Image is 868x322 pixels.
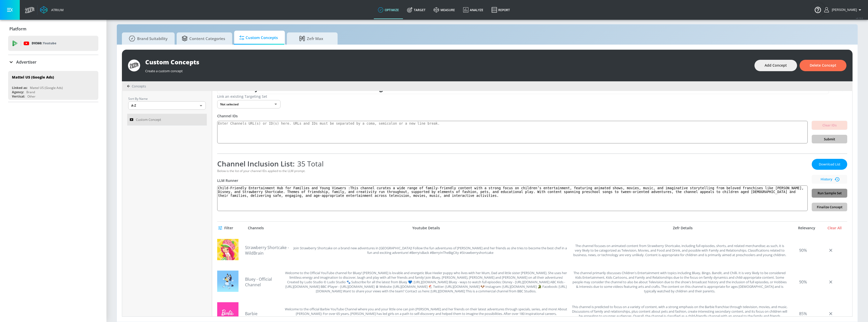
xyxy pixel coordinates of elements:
p: Sort By Name [128,96,206,101]
div: Welcome to the Official YouTube channel for Bluey! Bluey is lovable and energetic Blue Heeler pup... [283,269,569,295]
p: Youtube [43,41,56,46]
div: Channel Inclusion List: [217,159,808,168]
div: LLM Runner [217,178,808,183]
a: Target [403,1,430,19]
button: Clear IDs [812,121,847,130]
button: Filter [217,223,235,233]
a: measure [430,1,459,19]
div: Channel IDs [217,113,847,118]
textarea: Child-Friendly Entertainment Hub for Families and Young Viewers :This channel curates a wide rang... [217,185,808,211]
p: DV360: [32,41,56,46]
span: Delete Concept [810,62,836,69]
div: Not selected [217,100,281,108]
a: Strawberry Shortcake - WildBrain [245,245,289,256]
div: Below is the list of your channel IDs applied to the LLM prompt. [217,169,808,173]
div: 90% [790,269,816,295]
div: Other [27,94,35,99]
span: Concepts [132,84,146,88]
span: Filter [219,225,233,231]
span: Content Categories [182,32,225,45]
div: 90% [790,237,816,263]
div: Relevancy [794,226,819,230]
div: Clear All [822,226,847,230]
div: Channels [248,226,264,230]
span: Custom Concept [136,117,161,123]
div: Mattel US (Google Ads)Linked as:Mattel US (Google Ads)Agency:BrandVertical:Other [8,71,98,100]
span: Run Sample Set [816,190,843,196]
span: 35 Total [295,159,324,168]
div: Vertical: [12,94,25,99]
div: Advertiser [8,55,98,69]
span: Brand Suitability [127,32,168,45]
div: The channel primarily discusses Children's Entertainment with topics including Bluey, Bingo, Band... [572,269,788,295]
span: Custom Concepts [239,32,278,44]
div: Agency: [12,90,24,94]
a: Analyze [459,1,487,19]
div: Concepts [127,84,146,88]
div: Link an existing Targeting Set [217,94,847,99]
p: Platform [9,26,26,32]
button: Add Concept [754,60,797,71]
div: Join Strawberry Shortcake on a brand new adventures in Big Apple City! Follow the fun adventures ... [292,237,569,263]
span: Add Concept [765,62,787,69]
a: Barbie [245,311,281,316]
span: login as: justin.nim@zefr.com [830,8,857,12]
a: Report [487,1,514,19]
button: Delete Concept [800,60,846,71]
span: Clear IDs [816,122,843,128]
div: Platform [8,22,98,36]
div: Custom Concepts [145,58,749,66]
div: Mattel US (Google Ads) [12,75,54,80]
span: Download List [817,161,842,167]
span: Zefr Max [292,32,330,45]
a: optimize [374,1,403,19]
a: Custom Concept [127,114,207,125]
p: Advertiser [16,59,36,65]
div: Youtube Details [281,226,571,230]
div: A-Z [128,101,206,110]
span: v 4.19.0 [856,17,863,20]
div: Brand [26,90,35,94]
div: DV360: Youtube [8,36,98,51]
div: Zefr Details [574,226,791,230]
div: Atrium [49,8,64,12]
div: Linked as: [12,86,27,90]
button: Download List [812,159,847,170]
span: History [814,176,845,182]
button: History [812,175,847,184]
button: Open Resource Center [811,3,825,17]
a: Atrium [40,6,64,14]
div: The channel focuses on animated content from Strawberry Shortcake, including full episodes, short... [572,237,788,263]
img: UCVzLLZkDuFGAE2BGdBuBNBg [217,271,238,292]
a: Bluey - Official Channel [245,276,281,288]
button: [PERSON_NAME] [824,7,863,13]
button: Run Sample Set [812,189,847,198]
div: Create a custom concept [145,66,749,73]
img: UCURCSaXYhIsnsiK-jFFZg3w [217,239,238,260]
div: Mattel US (Google Ads) [30,86,63,90]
